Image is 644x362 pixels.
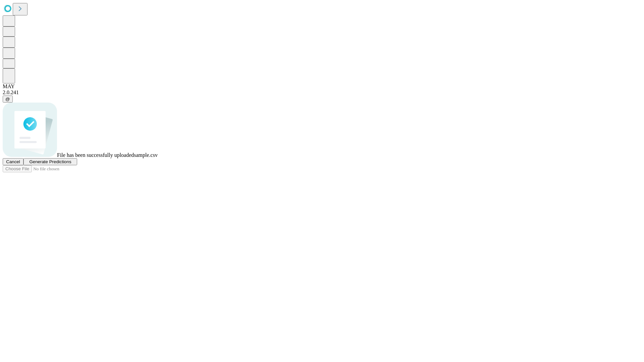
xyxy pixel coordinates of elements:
span: sample.csv [134,152,158,158]
div: 2.0.241 [3,89,641,96]
span: Generate Predictions [29,159,71,164]
button: Cancel [3,158,23,165]
span: @ [5,97,10,102]
button: @ [3,96,13,103]
div: MAY [3,83,641,89]
span: File has been successfully uploaded [57,152,134,158]
span: Cancel [6,159,20,164]
button: Generate Predictions [23,158,77,165]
